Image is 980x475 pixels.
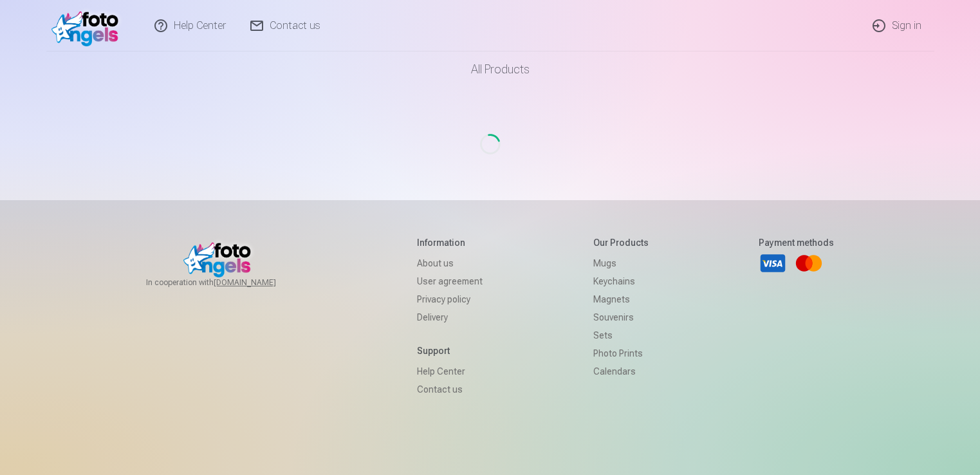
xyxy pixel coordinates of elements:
a: Keychains [593,272,649,290]
a: Souvenirs [593,308,649,326]
a: Delivery [417,308,483,326]
h5: Information [417,236,483,249]
a: Photo prints [593,344,649,362]
a: Visa [759,249,787,277]
a: Help Center [417,362,483,380]
span: In cooperation with [146,277,307,288]
a: About us [417,254,483,272]
a: Sets [593,326,649,344]
a: [DOMAIN_NAME] [214,277,307,288]
h5: Our products [593,236,649,249]
img: /v1 [51,5,125,46]
a: Contact us [417,380,483,398]
a: Mugs [593,254,649,272]
a: Calendars [593,362,649,380]
a: All products [435,51,545,88]
a: Magnets [593,290,649,308]
a: Mastercard [795,249,823,277]
h5: Support [417,344,483,357]
a: User agreement [417,272,483,290]
h5: Payment methods [759,236,834,249]
a: Privacy policy [417,290,483,308]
